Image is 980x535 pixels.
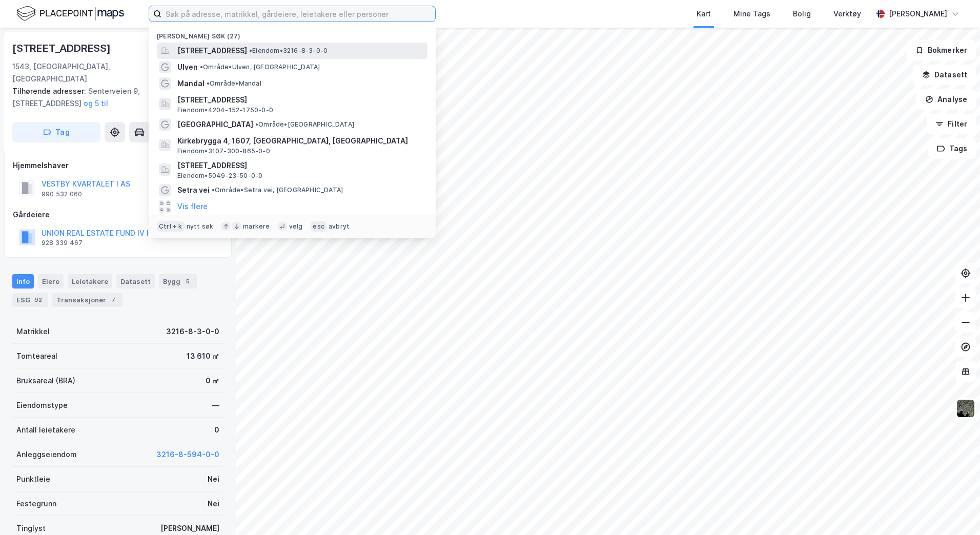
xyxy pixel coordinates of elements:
[166,325,219,338] div: 3216-8-3-0-0
[697,8,711,20] div: Kart
[13,209,223,221] div: Gårdeiere
[16,350,57,362] div: Tomteareal
[212,186,215,194] span: •
[177,147,270,155] span: Eiendom • 3107-300-865-0-0
[108,295,118,305] div: 7
[12,85,215,110] div: Senterveien 9, [STREET_ADDRESS]
[212,186,343,194] span: Område • Setra vei, [GEOGRAPHIC_DATA]
[177,94,423,106] span: [STREET_ADDRESS]
[929,486,980,535] div: Kontrollprogram for chat
[833,8,861,20] div: Verktøy
[156,448,219,461] button: 3216-8-594-0-0
[13,159,223,172] div: Hjemmelshaver
[16,5,124,23] img: logo.f888ab2527a4732fd821a326f86c7f29.svg
[12,122,100,142] button: Tag
[929,486,980,535] iframe: Chat Widget
[255,120,354,129] span: Område • [GEOGRAPHIC_DATA]
[329,222,350,231] div: avbryt
[793,8,811,20] div: Bolig
[916,89,976,110] button: Analyse
[149,24,436,43] div: [PERSON_NAME] søk (27)
[212,399,219,411] div: —
[12,60,183,85] div: 1543, [GEOGRAPHIC_DATA], [GEOGRAPHIC_DATA]
[16,498,56,510] div: Festegrunn
[889,8,947,20] div: [PERSON_NAME]
[214,424,219,436] div: 0
[956,399,975,418] img: 9k=
[12,87,88,95] span: Tilhørende adresser:
[16,325,50,338] div: Matrikkel
[38,274,64,289] div: Eiere
[927,114,976,134] button: Filter
[177,106,273,114] span: Eiendom • 4204-152-1750-0-0
[207,79,210,87] span: •
[928,138,976,159] button: Tags
[913,65,976,85] button: Datasett
[289,222,303,231] div: velg
[243,222,270,231] div: markere
[177,135,423,147] span: Kirkebrygga 4, 1607, [GEOGRAPHIC_DATA], [GEOGRAPHIC_DATA]
[177,172,262,180] span: Eiendom • 5049-23-50-0-0
[16,399,68,411] div: Eiendomstype
[160,522,219,534] div: [PERSON_NAME]
[177,61,198,73] span: Ulven
[207,79,261,88] span: Område • Mandal
[249,47,252,54] span: •
[116,274,155,289] div: Datasett
[157,221,185,232] div: Ctrl + k
[12,274,34,289] div: Info
[733,8,770,20] div: Mine Tags
[68,274,112,289] div: Leietakere
[177,45,247,57] span: [STREET_ADDRESS]
[177,200,208,213] button: Vis flere
[208,473,219,485] div: Nei
[42,190,82,198] div: 990 532 060
[187,222,214,231] div: nytt søk
[32,295,44,305] div: 92
[311,221,326,232] div: esc
[187,350,219,362] div: 13 610 ㎡
[208,498,219,510] div: Nei
[177,118,253,131] span: [GEOGRAPHIC_DATA]
[12,40,113,56] div: [STREET_ADDRESS]
[249,47,328,55] span: Eiendom • 3216-8-3-0-0
[206,375,219,387] div: 0 ㎡
[200,63,203,71] span: •
[200,63,320,71] span: Område • Ulven, [GEOGRAPHIC_DATA]
[16,522,46,534] div: Tinglyst
[907,40,976,60] button: Bokmerker
[159,274,197,289] div: Bygg
[177,184,210,196] span: Setra vei
[161,6,435,22] input: Søk på adresse, matrikkel, gårdeiere, leietakere eller personer
[16,473,50,485] div: Punktleie
[16,448,77,461] div: Anleggseiendom
[182,276,193,286] div: 5
[52,293,122,307] div: Transaksjoner
[16,375,75,387] div: Bruksareal (BRA)
[16,424,75,436] div: Antall leietakere
[255,120,258,128] span: •
[177,159,423,172] span: [STREET_ADDRESS]
[42,239,83,247] div: 928 339 467
[12,293,48,307] div: ESG
[177,77,205,90] span: Mandal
